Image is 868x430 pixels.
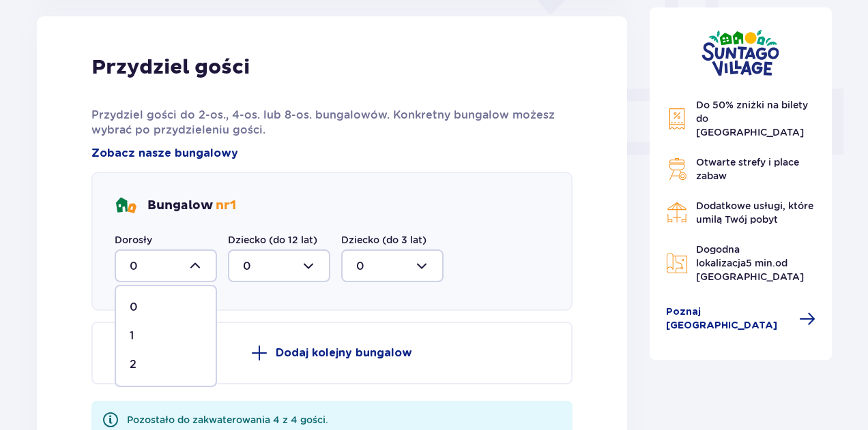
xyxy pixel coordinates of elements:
[147,198,236,214] p: Bungalow
[696,157,799,181] span: Otwarte strefy i place zabaw
[666,305,792,333] span: Poznaj [GEOGRAPHIC_DATA]
[666,252,688,274] img: Map Icon
[91,55,250,80] p: Przydziel gości
[276,345,412,360] p: Dodaj kolejny bungalow
[666,158,688,180] img: Grill Icon
[130,328,134,343] p: 1
[91,108,573,138] p: Przydziel gości do 2-os., 4-os. lub 8-os. bungalowów. Konkretny bungalow możesz wybrać po przydzi...
[127,413,328,427] div: Pozostało do zakwaterowania 4 z 4 gości.
[228,233,317,247] label: Dziecko (do 12 lat)
[115,195,136,217] img: bungalows Icon
[666,108,688,130] img: Discount Icon
[91,322,573,384] button: Dodaj kolejny bungalow
[696,244,804,282] span: Dogodna lokalizacja od [GEOGRAPHIC_DATA]
[341,233,426,247] label: Dziecko (do 3 lat)
[666,202,688,224] img: Restaurant Icon
[666,305,816,333] a: Poznaj [GEOGRAPHIC_DATA]
[696,99,808,138] span: Do 50% zniżki na bilety do [GEOGRAPHIC_DATA]
[91,146,238,161] a: Zobacz nasze bungalowy
[130,300,138,315] p: 0
[216,198,236,213] span: nr 1
[115,233,152,247] label: Dorosły
[696,200,813,225] span: Dodatkowe usługi, które umilą Twój pobyt
[746,258,775,268] span: 5 min.
[701,29,779,76] img: Suntago Village
[130,357,136,372] p: 2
